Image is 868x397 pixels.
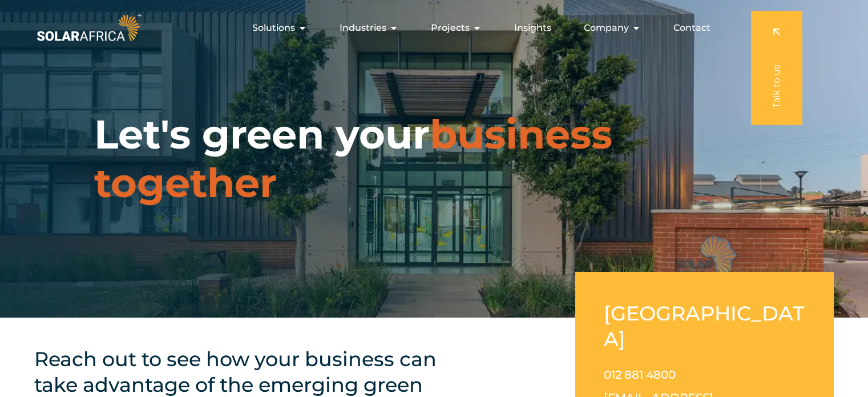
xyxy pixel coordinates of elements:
h1: Let's green your [94,110,774,207]
span: business together [94,110,612,207]
h2: [GEOGRAPHIC_DATA] [604,300,805,352]
span: Solutions [252,21,295,35]
a: Insights [514,21,551,35]
span: Projects [431,21,470,35]
span: Industries [340,21,386,35]
a: Contact [673,21,710,35]
a: 012 881 4800 [604,368,676,382]
span: Company [584,21,629,35]
div: Menu Toggle [143,17,720,39]
nav: Menu [143,17,720,39]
